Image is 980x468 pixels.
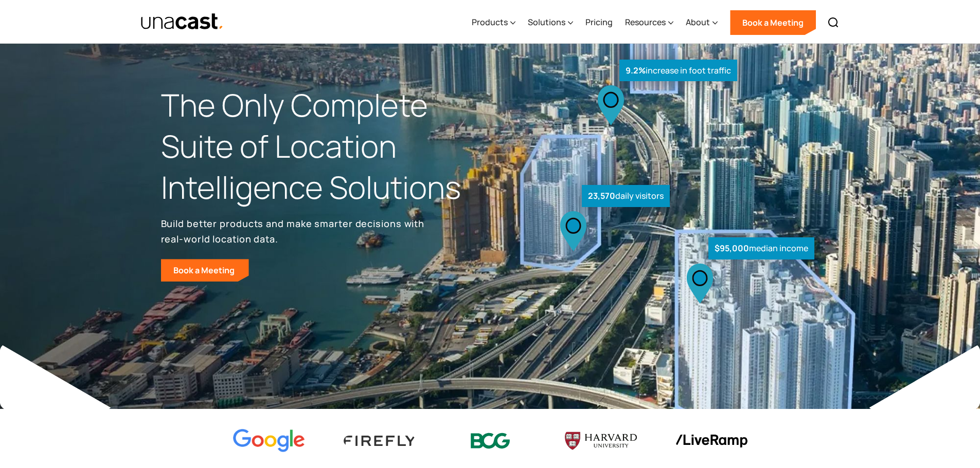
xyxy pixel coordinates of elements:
a: Pricing [585,2,613,44]
h1: The Only Complete Suite of Location Intelligence Solutions [161,85,490,208]
div: daily visitors [582,185,670,207]
div: Resources [625,2,673,44]
a: home [140,13,224,31]
img: liveramp logo [675,435,747,447]
p: Build better products and make smarter decisions with real-world location data. [161,216,429,247]
div: Products [472,2,515,44]
div: Solutions [528,16,565,28]
img: Google logo Color [233,429,305,453]
img: BCG logo [454,426,526,456]
div: Solutions [528,2,573,44]
a: Book a Meeting [161,259,249,282]
div: About [686,16,710,28]
strong: $95,000 [715,242,749,254]
img: Harvard U logo [565,428,637,453]
img: Search icon [827,16,840,29]
strong: 23,570 [588,190,615,201]
div: Resources [625,16,666,28]
div: Products [472,16,508,28]
div: median income [708,237,814,259]
img: Unacast text logo [140,13,224,31]
a: Book a Meeting [730,10,816,35]
div: increase in foot traffic [619,60,737,82]
div: About [686,2,718,44]
img: Firefly Advertising logo [344,436,416,445]
strong: 9.2% [626,65,646,76]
